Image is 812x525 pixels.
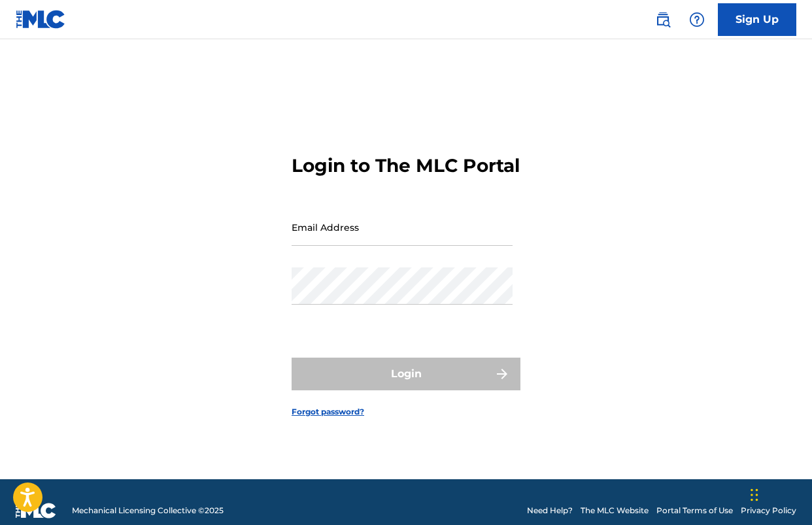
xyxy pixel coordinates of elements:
[718,3,796,36] a: Sign Up
[656,505,733,517] a: Portal Terms of Use
[527,505,573,517] a: Need Help?
[689,12,705,27] img: help
[655,12,671,27] img: search
[581,505,649,517] a: The MLC Website
[16,503,56,518] img: logo
[751,475,758,515] div: Drag
[650,7,676,33] a: Public Search
[292,406,364,418] a: Forgot password?
[292,154,520,177] h3: Login to The MLC Portal
[684,7,710,33] div: Help
[747,462,812,525] iframe: Chat Widget
[16,10,66,29] img: MLC Logo
[741,505,796,517] a: Privacy Policy
[72,505,224,517] span: Mechanical Licensing Collective © 2025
